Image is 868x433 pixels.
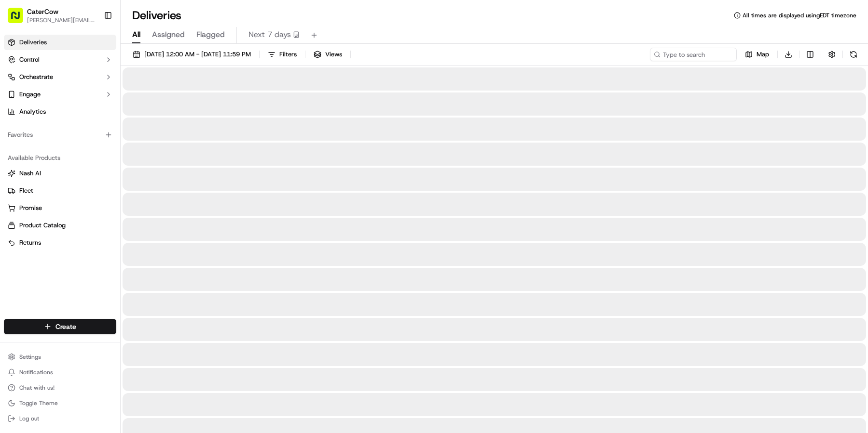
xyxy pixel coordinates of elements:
span: Product Catalog [19,221,66,230]
button: Product Catalog [4,218,116,233]
button: Fleet [4,183,116,198]
button: Chat with us! [4,381,116,394]
span: Toggle Theme [19,399,58,407]
span: Deliveries [19,38,47,47]
span: Promise [19,204,42,212]
span: Orchestrate [19,73,53,81]
span: Notifications [19,368,53,376]
button: Create [4,319,116,334]
span: Views [325,50,342,59]
span: Settings [19,353,41,361]
button: Orchestrate [4,69,116,85]
div: Favorites [4,127,116,143]
button: Toggle Theme [4,396,116,410]
a: Fleet [8,186,112,195]
button: Log out [4,412,116,425]
button: Views [309,48,346,61]
button: CaterCow[PERSON_NAME][EMAIL_ADDRESS][DOMAIN_NAME] [4,4,100,27]
span: Engage [19,90,41,99]
a: Returns [8,238,112,247]
span: All [132,29,140,40]
span: Filters [279,50,297,59]
button: Control [4,52,116,67]
button: Settings [4,350,116,364]
span: Next 7 days [248,29,291,40]
button: Promise [4,200,116,216]
button: [PERSON_NAME][EMAIL_ADDRESS][DOMAIN_NAME] [27,16,96,24]
span: Create [55,322,76,331]
a: Product Catalog [8,221,112,230]
button: Notifications [4,366,116,379]
span: Chat with us! [19,384,55,392]
button: Refresh [847,48,860,61]
h1: Deliveries [132,8,181,23]
input: Type to search [650,48,737,61]
a: Promise [8,204,112,212]
button: Engage [4,87,116,102]
button: CaterCow [27,7,58,16]
span: Log out [19,415,39,422]
span: [DATE] 12:00 AM - [DATE] 11:59 PM [144,50,251,59]
span: Control [19,55,40,64]
a: Deliveries [4,35,116,50]
span: Flagged [196,29,225,40]
button: Returns [4,235,116,250]
a: Analytics [4,104,116,119]
span: Nash AI [19,169,41,178]
span: Analytics [19,107,46,116]
button: Nash AI [4,166,116,181]
button: Filters [263,48,301,61]
button: Map [741,48,773,61]
button: [DATE] 12:00 AM - [DATE] 11:59 PM [128,48,255,61]
span: Returns [19,238,41,247]
span: All times are displayed using EDT timezone [743,12,856,19]
span: Fleet [19,186,33,195]
span: Map [757,50,769,59]
div: Available Products [4,150,116,166]
a: Nash AI [8,169,112,178]
span: Assigned [152,29,185,40]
